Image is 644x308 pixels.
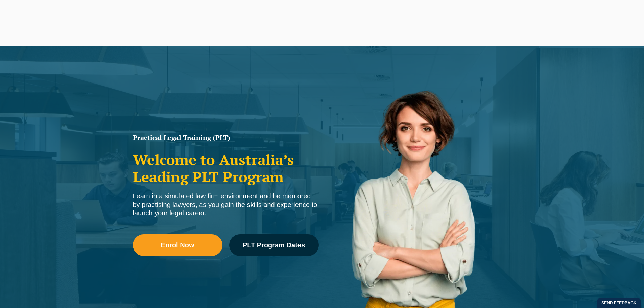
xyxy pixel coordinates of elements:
[161,242,194,248] span: Enrol Now
[229,234,319,256] a: PLT Program Dates
[133,134,319,141] h1: Practical Legal Training (PLT)
[133,234,222,256] a: Enrol Now
[133,192,319,217] div: Learn in a simulated law firm environment and be mentored by practising lawyers, as you gain the ...
[133,151,319,185] h2: Welcome to Australia’s Leading PLT Program
[243,242,305,248] span: PLT Program Dates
